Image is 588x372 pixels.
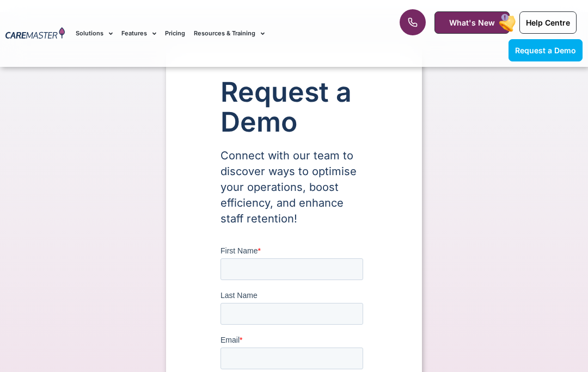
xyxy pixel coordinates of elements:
[449,18,495,27] span: What's New
[526,18,570,27] span: Help Centre
[434,11,510,34] a: What's New
[519,11,577,34] a: Help Centre
[5,27,65,40] img: CareMaster Logo
[121,15,156,52] a: Features
[220,77,367,137] h1: Request a Demo
[76,15,375,52] nav: Menu
[76,15,113,52] a: Solutions
[220,148,367,227] p: Connect with our team to discover ways to optimise your operations, boost efficiency, and enhance...
[509,39,583,61] a: Request a Demo
[194,15,265,52] a: Resources & Training
[165,15,185,52] a: Pricing
[515,46,576,55] span: Request a Demo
